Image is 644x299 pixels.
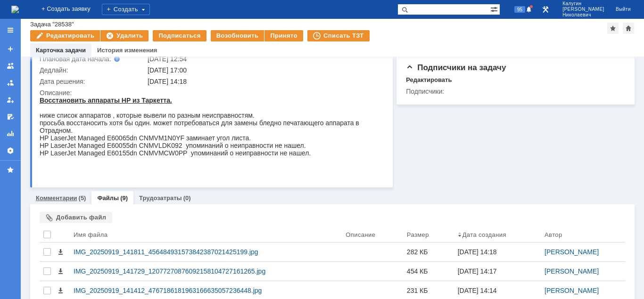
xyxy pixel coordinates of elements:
[562,7,604,12] span: [PERSON_NAME]
[74,287,338,294] div: IMG_20250919_141412_4767186181963166635057236448.jpg
[148,66,380,74] div: [DATE] 17:00
[406,88,512,95] div: Подписчики:
[458,287,497,294] div: [DATE] 14:14
[30,21,74,28] div: Задача "28538"
[3,109,18,124] a: Мои согласования
[40,78,146,85] div: Дата решения:
[623,23,634,34] div: Сделать домашней страницей
[545,267,599,275] a: [PERSON_NAME]
[458,248,497,256] div: [DATE] 14:18
[462,231,506,238] div: Дата создания
[562,12,604,18] span: Николаевич
[74,267,338,275] div: IMG_20250919_141729_12077270876092158104727161265.jpg
[3,75,18,90] a: Заявки в моей ответственности
[458,267,497,275] div: [DATE] 14:17
[407,287,450,294] div: 231 КБ
[36,194,77,202] a: Комментарии
[545,248,599,256] a: [PERSON_NAME]
[139,194,182,202] a: Трудозатраты
[490,4,500,13] span: Расширенный поиск
[120,194,128,202] div: (9)
[3,126,18,141] a: Отчеты
[540,4,551,15] a: Перейти в интерфейс администратора
[346,231,375,238] div: Описание
[407,248,450,256] div: 282 КБ
[102,4,150,15] div: Создать
[11,6,19,13] a: Перейти на домашнюю страницу
[40,55,134,63] div: Плановая дата начала:
[74,248,338,256] div: IMG_20250919_141811_456484931573842387021425199.jpg
[36,47,86,54] a: Карточка задачи
[97,194,119,202] a: Файлы
[40,66,146,74] div: Дедлайн:
[57,267,64,275] span: Скачать файл
[70,227,342,242] th: Имя файла
[403,227,454,242] th: Размер
[3,58,18,73] a: Заявки на командах
[541,227,625,242] th: Автор
[454,227,541,242] th: Дата создания
[406,76,452,84] div: Редактировать
[57,248,64,256] span: Скачать файл
[11,6,19,13] img: logo
[545,287,599,294] a: [PERSON_NAME]
[148,55,380,63] div: [DATE] 12:54
[3,143,18,158] a: Настройки
[148,78,380,85] div: [DATE] 14:18
[545,231,562,238] div: Автор
[74,231,107,238] div: Имя файла
[40,89,382,97] div: Описание:
[57,287,64,294] span: Скачать файл
[514,6,525,13] span: 95
[562,1,604,7] span: Калугин
[79,194,86,202] div: (5)
[3,41,18,57] a: Создать заявку
[406,63,506,72] span: Подписчики на задачу
[3,92,18,107] a: Мои заявки
[97,47,157,54] a: История изменения
[407,267,450,275] div: 454 КБ
[607,23,619,34] div: Добавить в избранное
[407,231,429,238] div: Размер
[183,194,191,202] div: (0)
